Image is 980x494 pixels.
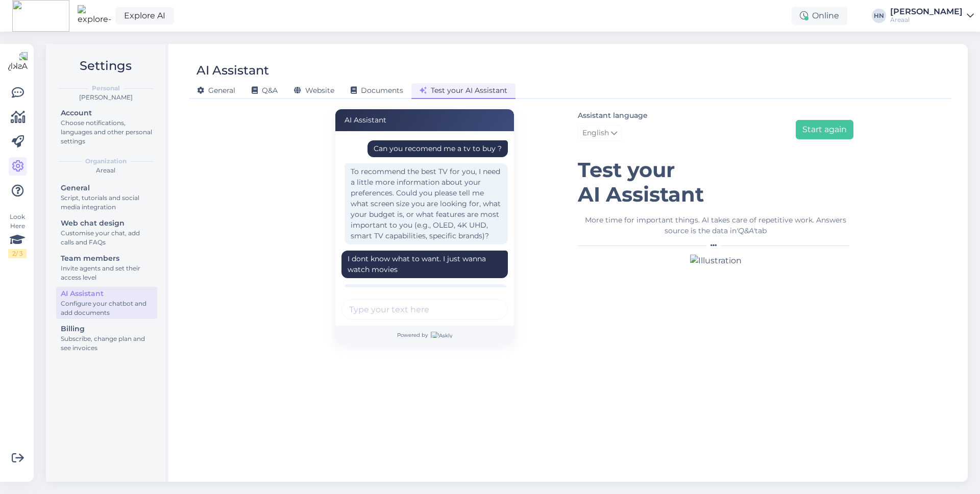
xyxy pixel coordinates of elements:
button: Start again [796,120,853,139]
div: Customise your chat, add calls and FAQs [61,229,153,247]
a: AI AssistantConfigure your chatbot and add documents [56,287,157,319]
div: I dont know what to want. I just wanna watch movies [348,254,502,275]
a: GeneralScript, tutorials and social media integration [56,181,157,213]
div: Areaal [890,16,963,24]
div: More time for important things. AI takes care of repetitive work. Answers source is the data in tab [578,215,853,236]
b: Organization [85,157,127,166]
div: Online [792,7,847,25]
div: Areaal [54,166,157,175]
img: Illustration [690,255,742,267]
div: Choose notifications, languages and other personal settings [61,118,153,146]
img: Askly [431,332,452,338]
a: Web chat designCustomise your chat, add calls and FAQs [56,216,157,249]
h1: Test your AI Assistant [578,158,853,207]
h2: Settings [54,56,157,76]
div: To recommend the best TV for watching movies, I still need a bit more information. While our sele... [345,284,508,408]
span: Website [294,86,334,95]
div: Configure your chatbot and add documents [61,299,153,317]
span: Q&A [252,86,278,95]
div: Look Here [8,212,27,258]
span: Powered by [397,331,452,339]
label: Assistant language [578,110,648,121]
div: Can you recomend me a tv to buy ? [374,143,502,154]
div: Web chat design [61,218,153,229]
div: Team members [61,253,153,264]
div: Script, tutorials and social media integration [61,193,153,212]
div: 2 / 3 [8,249,27,258]
a: English [578,125,622,141]
a: Explore AI [115,7,174,24]
div: Invite agents and set their access level [61,264,153,282]
a: [PERSON_NAME]Areaal [890,8,974,24]
span: Documents [351,86,403,95]
div: [PERSON_NAME] [54,93,157,102]
div: Account [61,108,153,118]
div: [PERSON_NAME] [890,8,963,16]
span: Test your AI Assistant [420,86,507,95]
a: AccountChoose notifications, languages and other personal settings [56,106,157,147]
input: Type your text here [341,299,508,319]
span: General [197,86,235,95]
div: Billing [61,324,153,334]
div: Subscribe, change plan and see invoices [61,334,153,353]
div: HN [872,9,886,23]
div: General [61,183,153,193]
a: Team membersInvite agents and set their access level [56,252,157,284]
div: AI Assistant [335,109,514,131]
i: 'Q&A' [737,226,755,235]
div: AI Assistant [61,288,153,299]
img: explore-ai [78,5,111,27]
a: BillingSubscribe, change plan and see invoices [56,322,157,354]
img: Askly Logo [8,52,28,71]
div: AI Assistant [197,61,269,80]
div: To recommend the best TV for you, I need a little more information about your preferences. Could ... [345,163,508,244]
span: English [582,128,609,139]
b: Personal [92,84,120,93]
